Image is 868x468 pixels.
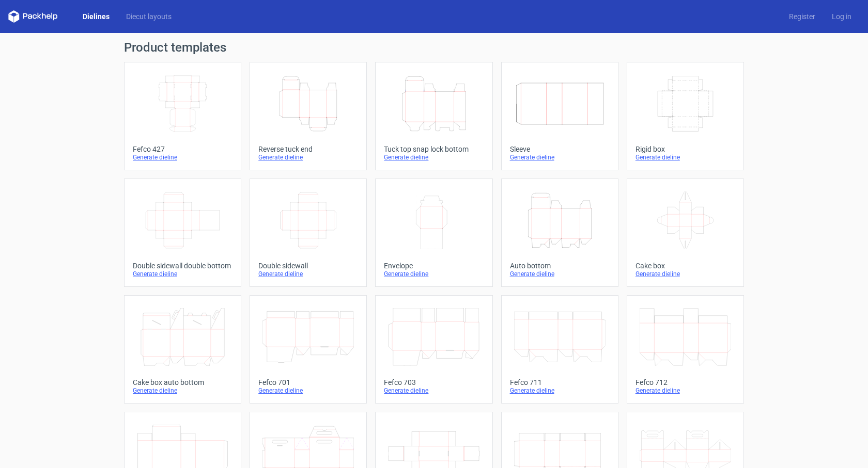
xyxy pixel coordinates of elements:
div: Fefco 703 [384,378,484,386]
a: SleeveGenerate dieline [501,62,618,170]
div: Generate dieline [258,153,358,162]
div: Fefco 711 [510,378,610,386]
a: Reverse tuck endGenerate dieline [250,62,367,170]
a: Fefco 711Generate dieline [501,295,618,404]
a: Tuck top snap lock bottomGenerate dieline [375,62,492,170]
div: Generate dieline [258,386,358,395]
div: Generate dieline [258,270,358,278]
a: Fefco 712Generate dieline [627,295,744,404]
div: Auto bottom [510,262,610,270]
div: Generate dieline [133,153,233,162]
div: Generate dieline [636,153,735,162]
a: Register [781,11,824,22]
div: Generate dieline [636,270,735,278]
div: Rigid box [636,145,735,153]
a: Log in [824,11,860,22]
a: Auto bottomGenerate dieline [501,179,618,287]
div: Generate dieline [510,153,610,162]
a: Cake box auto bottomGenerate dieline [124,295,241,404]
div: Generate dieline [384,153,484,162]
div: Cake box auto bottom [133,378,233,386]
div: Fefco 427 [133,145,233,153]
a: Rigid boxGenerate dieline [627,62,744,170]
div: Double sidewall double bottom [133,262,233,270]
div: Generate dieline [133,270,233,278]
div: Generate dieline [510,386,610,395]
div: Generate dieline [384,386,484,395]
h1: Product templates [124,41,744,54]
div: Fefco 712 [636,378,735,386]
a: Double sidewall double bottomGenerate dieline [124,179,241,287]
div: Tuck top snap lock bottom [384,145,484,153]
a: EnvelopeGenerate dieline [375,179,492,287]
a: Double sidewallGenerate dieline [250,179,367,287]
div: Fefco 701 [258,378,358,386]
div: Cake box [636,262,735,270]
div: Generate dieline [384,270,484,278]
div: Reverse tuck end [258,145,358,153]
a: Cake boxGenerate dieline [627,179,744,287]
a: Diecut layouts [118,11,180,22]
a: Dielines [74,11,118,22]
a: Fefco 703Generate dieline [375,295,492,404]
div: Generate dieline [133,386,233,395]
div: Double sidewall [258,262,358,270]
div: Sleeve [510,145,610,153]
div: Generate dieline [510,270,610,278]
a: Fefco 427Generate dieline [124,62,241,170]
a: Fefco 701Generate dieline [250,295,367,404]
div: Generate dieline [636,386,735,395]
div: Envelope [384,262,484,270]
